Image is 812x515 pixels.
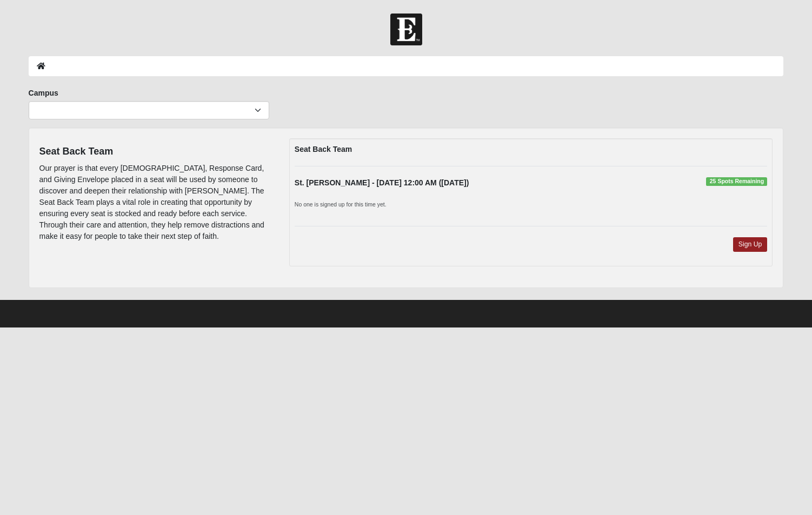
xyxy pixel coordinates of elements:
span: 25 Spots Remaining [706,177,767,186]
img: Church of Eleven22 Logo [390,14,422,45]
small: No one is signed up for this time yet. [295,201,387,208]
strong: Seat Back Team [295,145,352,153]
h4: Seat Back Team [39,146,273,158]
label: Campus [29,88,58,98]
a: Sign Up [733,237,768,252]
p: Our prayer is that every [DEMOGRAPHIC_DATA], Response Card, and Giving Envelope placed in a seat ... [39,163,273,242]
strong: St. [PERSON_NAME] - [DATE] 12:00 AM ([DATE]) [295,178,469,187]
